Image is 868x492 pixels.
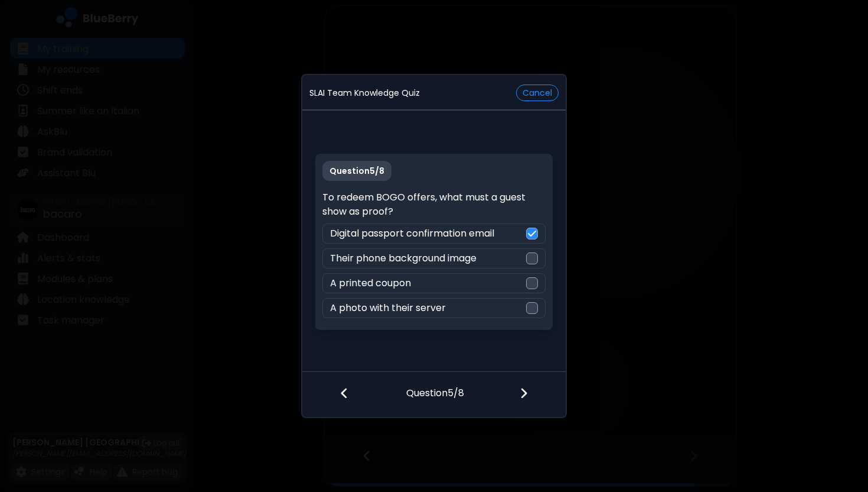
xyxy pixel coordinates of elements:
p: A photo with their server [330,301,446,315]
p: To redeem BOGO offers, what must a guest show as proof? [322,190,545,219]
p: Their phone background image [330,251,477,266]
p: Question 5 / 8 [322,161,391,181]
p: Digital passport confirmation email [330,226,494,241]
p: A printed coupon [330,276,411,290]
button: Cancel [516,85,559,101]
p: SLAI Team Knowledge Quiz [309,88,420,98]
img: check [528,229,536,238]
p: Question 5 / 8 [406,372,464,400]
img: file icon [520,387,528,400]
img: file icon [340,387,348,400]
